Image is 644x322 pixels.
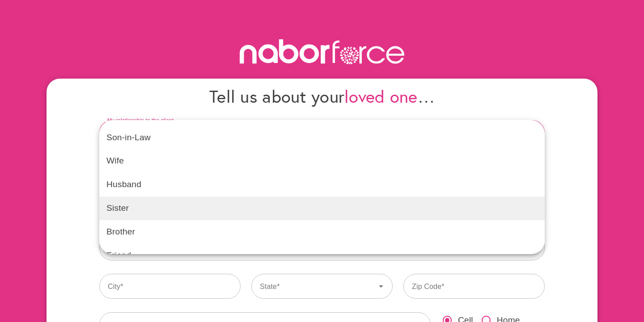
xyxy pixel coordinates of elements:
[106,226,538,238] p: Brother
[106,131,538,144] p: Son-in-Law
[106,249,538,262] p: Friend
[106,202,538,215] p: Sister
[106,178,538,191] p: Husband
[106,155,538,167] p: Wife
